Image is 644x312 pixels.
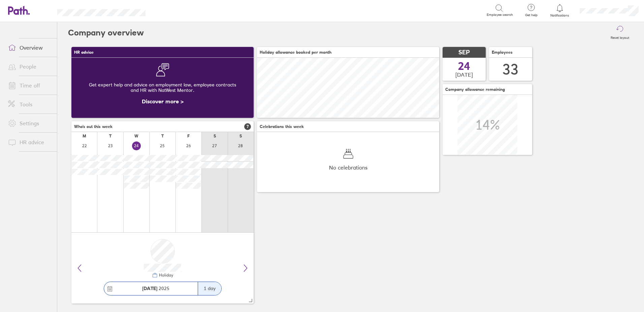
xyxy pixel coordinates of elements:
div: S [239,134,242,138]
span: 24 [458,61,470,72]
span: Who's out this week [74,124,112,129]
a: Settings [3,116,57,130]
div: 33 [503,61,519,78]
div: T [161,134,164,138]
span: [DATE] [455,72,473,78]
button: Reset layout [607,22,633,44]
span: Employees [492,50,513,55]
a: Tools [3,98,57,111]
span: Notifications [549,14,571,18]
div: M [83,134,86,138]
div: 1 day [198,282,221,295]
span: Holiday allowance booked per month [260,50,331,55]
a: Notifications [549,3,571,18]
span: SEP [458,49,470,56]
h2: Company overview [68,22,144,44]
span: Celebrations this week [260,124,304,129]
div: T [109,134,111,138]
span: 7 [244,123,251,130]
span: Company allowance remaining [445,87,505,92]
span: Get help [520,13,542,17]
div: S [214,134,216,138]
a: HR advice [3,135,57,149]
div: F [187,134,190,138]
label: Reset layout [607,34,633,40]
a: Overview [3,41,57,54]
div: W [134,134,138,138]
span: Employee search [487,13,513,17]
span: No celebrations [329,164,367,171]
a: People [3,60,57,73]
div: Get expert help and advice on employment law, employee contracts and HR with NatWest Mentor. [77,77,248,98]
a: Discover more > [142,98,184,105]
span: HR advice [74,50,94,55]
a: Time off [3,79,57,92]
div: Holiday [158,273,173,278]
strong: [DATE] [142,285,157,291]
div: Search [164,7,181,13]
span: 2025 [142,286,169,291]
